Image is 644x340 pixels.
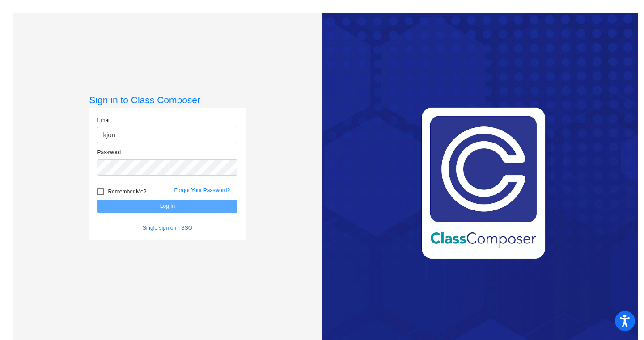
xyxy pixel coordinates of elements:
label: Password [97,148,121,156]
span: Remember Me? [108,186,146,197]
a: Single sign on - SSO [143,225,192,231]
a: Forgot Your Password? [174,187,230,193]
label: Email [97,116,110,124]
h3: Sign in to Class Composer [89,94,246,105]
button: Log In [97,200,237,213]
